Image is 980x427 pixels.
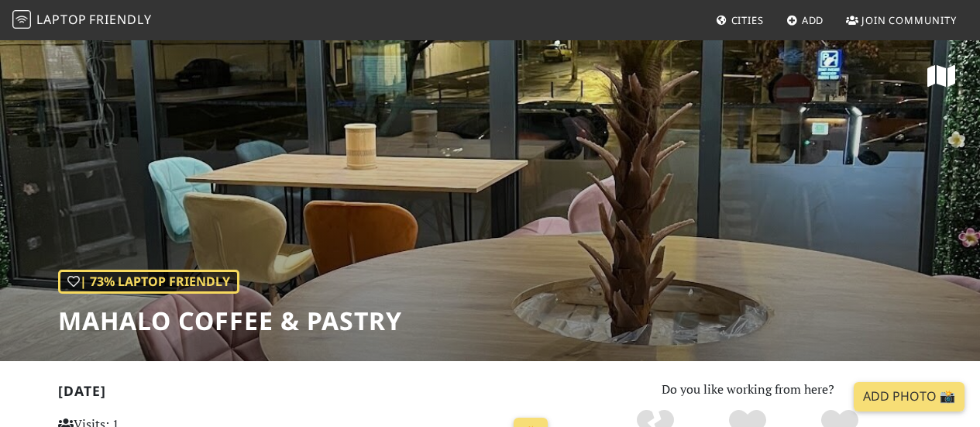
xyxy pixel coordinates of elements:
a: Cities [710,6,770,34]
p: Do you like working from here? [573,380,923,400]
h1: Mahalo Coffee & Pastry [58,306,402,336]
a: Add [780,6,830,34]
h2: [DATE] [58,383,555,405]
span: Cities [731,13,764,27]
span: Add [802,13,824,27]
img: LaptopFriendly [12,10,31,29]
span: Friendly [89,11,151,28]
a: LaptopFriendly LaptopFriendly [12,7,152,34]
span: Join Community [861,13,957,27]
a: Join Community [840,6,963,34]
div: | 73% Laptop Friendly [58,270,239,294]
a: Add Photo 📸 [854,382,965,412]
span: Laptop [36,11,87,28]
